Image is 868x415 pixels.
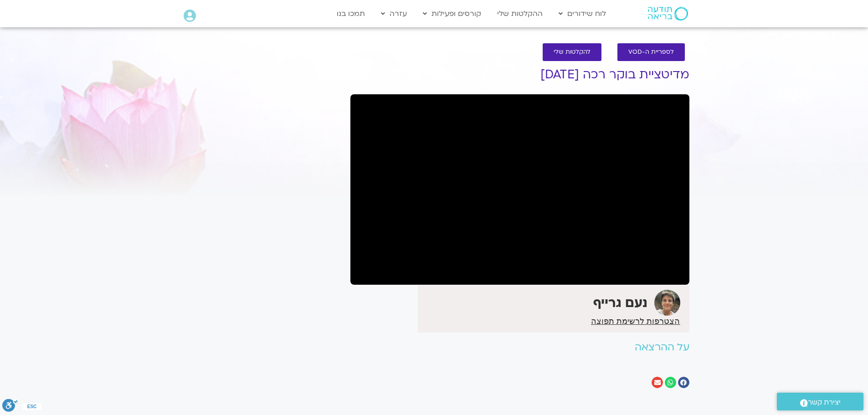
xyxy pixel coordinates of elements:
a: תמכו בנו [332,5,370,22]
h2: על ההרצאה [350,342,689,353]
img: נעם גרייף [654,290,680,316]
a: לוח שידורים [554,5,611,22]
img: תודעה בריאה [648,7,688,20]
a: יצירת קשר [777,393,863,410]
a: קורסים ופעילות [418,5,486,22]
strong: נעם גרייף [593,294,647,312]
span: לספריית ה-VOD [628,49,674,56]
h1: מדיטציית בוקר רכה [DATE] [350,68,689,82]
a: הצטרפות לרשימת תפוצה [591,317,680,325]
span: להקלטות שלי [554,49,591,56]
span: יצירת קשר [808,396,841,409]
div: שיתוף ב facebook [678,377,689,388]
a: להקלטות שלי [543,43,601,61]
div: שיתוף ב email [652,377,663,388]
a: ההקלטות שלי [493,5,547,22]
a: עזרה [376,5,411,22]
div: שיתוף ב whatsapp [665,377,676,388]
a: לספריית ה-VOD [617,43,685,61]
